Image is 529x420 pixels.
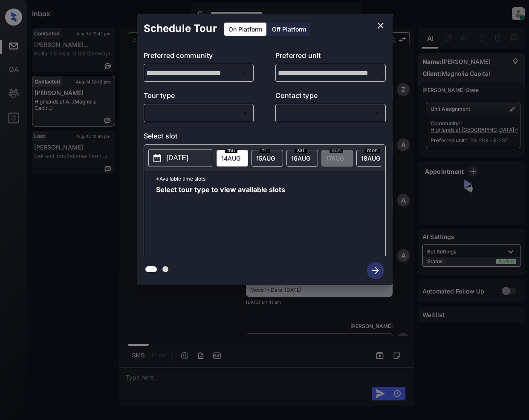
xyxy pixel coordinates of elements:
h2: Schedule Tour [137,14,224,43]
span: 18 AUG [361,155,380,162]
span: 15 AUG [256,155,275,162]
span: fri [260,148,270,153]
div: date-select [217,150,248,167]
div: date-select [251,150,283,167]
button: [DATE] [148,149,212,167]
p: Contact type [275,90,386,104]
p: Preferred community [144,50,254,64]
p: Preferred unit [275,50,386,64]
p: *Available time slots [156,171,385,186]
span: sat [295,148,307,153]
button: close [372,17,389,34]
p: Select slot [144,131,386,144]
p: Tour type [144,90,254,104]
span: 14 AUG [221,155,240,162]
span: Select tour type to view available slots [156,186,285,254]
div: date-select [356,150,388,167]
div: date-select [286,150,318,167]
span: mon [364,148,380,153]
p: [DATE] [167,153,188,163]
div: On Platform [224,23,266,36]
div: Off Platform [268,23,310,36]
span: 16 AUG [291,155,310,162]
span: thu [225,148,237,153]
